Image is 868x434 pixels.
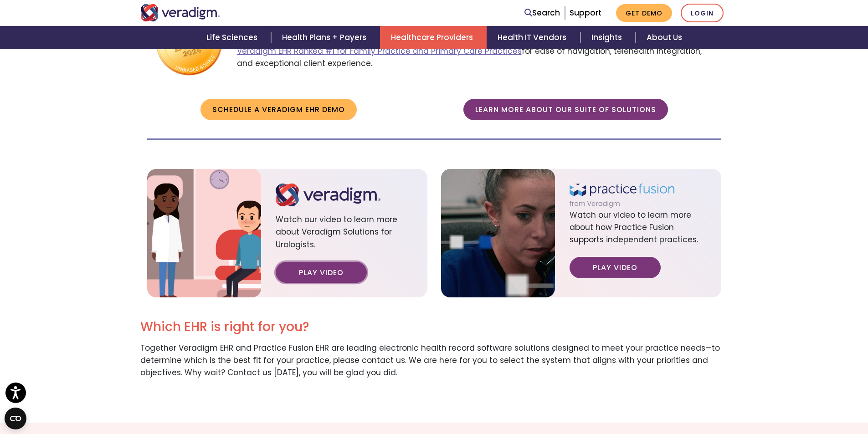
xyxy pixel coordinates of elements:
a: Health Plans + Payers [271,26,380,49]
a: Play Video [276,262,367,283]
a: Learn more about our suite of solutions [463,99,668,120]
a: Play Video [570,257,661,278]
a: Get Demo [616,4,672,22]
a: Life Sciences [195,26,271,49]
a: About Us [636,26,693,49]
a: Support [570,7,601,18]
a: Health IT Vendors [487,26,580,49]
a: Search [524,7,560,19]
span: Watch our video to learn more about how Practice Fusion supports independent practices. [570,208,707,257]
a: Healthcare Providers [380,26,487,49]
button: Open CMP widget [5,408,26,429]
img: practice-fusion-logo.svg [570,184,674,208]
a: Schedule a Veradigm EHR demo [200,99,357,120]
img: Veradigm logo [140,4,220,21]
span: for ease of navigation, telehealth integration, and exceptional client experience. [237,44,714,77]
img: page-ehr-solutions-practice-fusion-video.jpg [441,169,555,297]
iframe: Drift Chat Widget [693,368,857,423]
span: Watch our video to learn more about Veradigm Solutions for Urologists. [276,206,413,262]
p: Together Veradigm EHR and Practice Fusion EHR are leading electronic health record software solut... [140,342,728,379]
a: Insights [580,26,636,49]
h2: Which EHR is right for you? [140,319,728,335]
img: logo.svg [276,184,380,207]
a: Login [681,4,724,22]
a: Veradigm EHR Ranked #1 for Family Practice and Primary Care Practices [237,46,522,56]
img: solution-provider-urologist-video.jpg [147,169,261,297]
